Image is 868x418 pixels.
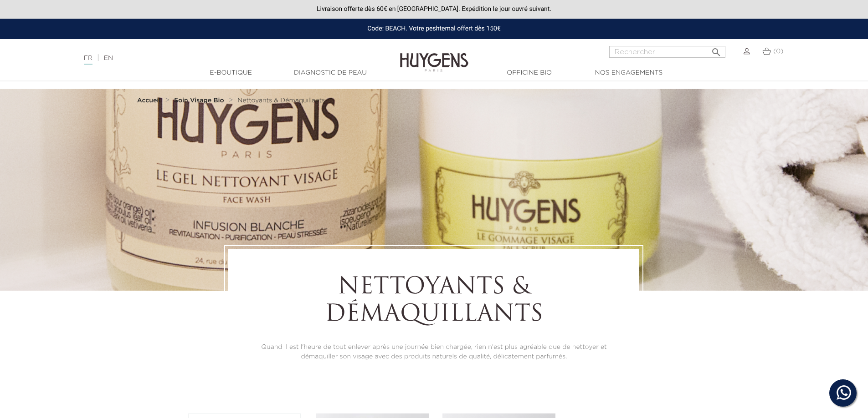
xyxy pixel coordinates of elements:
div: | [79,53,355,64]
strong: Soin Visage Bio [174,97,224,104]
a: E-Boutique [185,68,277,78]
span: Nettoyants & Démaquillants [237,97,325,104]
input: Rechercher [609,46,725,58]
span: (0) [773,48,783,55]
a: Accueil [137,97,163,104]
img: Huygens [400,38,468,73]
a: Nettoyants & Démaquillants [237,97,325,104]
button:  [708,43,724,55]
a: Soin Visage Bio [174,97,226,104]
a: EN [104,55,113,61]
p: Quand il est l'heure de tout enlever après une journée bien chargée, rien n'est plus agréable que... [253,342,614,362]
i:  [711,44,722,55]
a: Nos engagements [583,68,674,78]
h1: Nettoyants & Démaquillants [253,274,614,329]
strong: Accueil [137,97,161,104]
a: FR [84,55,92,65]
a: Officine Bio [484,68,575,78]
a: Diagnostic de peau [285,68,376,78]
